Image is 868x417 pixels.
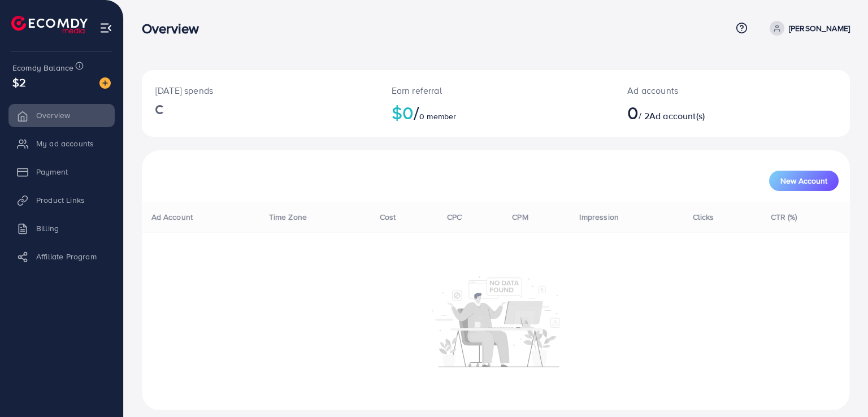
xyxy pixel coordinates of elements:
[769,171,839,191] button: New Account
[627,99,639,125] span: 0
[649,110,705,122] span: Ad account(s)
[12,74,26,90] span: $2
[780,177,827,185] span: New Account
[419,111,456,122] span: 0 member
[627,102,777,123] h2: / 2
[789,21,850,35] p: [PERSON_NAME]
[765,21,850,36] a: [PERSON_NAME]
[155,84,364,97] p: [DATE] spends
[11,16,88,33] img: logo
[627,84,777,97] p: Ad accounts
[99,21,112,34] img: menu
[392,84,601,97] p: Earn referral
[12,62,73,73] span: Ecomdy Balance
[142,20,208,37] h3: Overview
[414,99,419,125] span: /
[99,77,111,89] img: image
[392,102,601,123] h2: $0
